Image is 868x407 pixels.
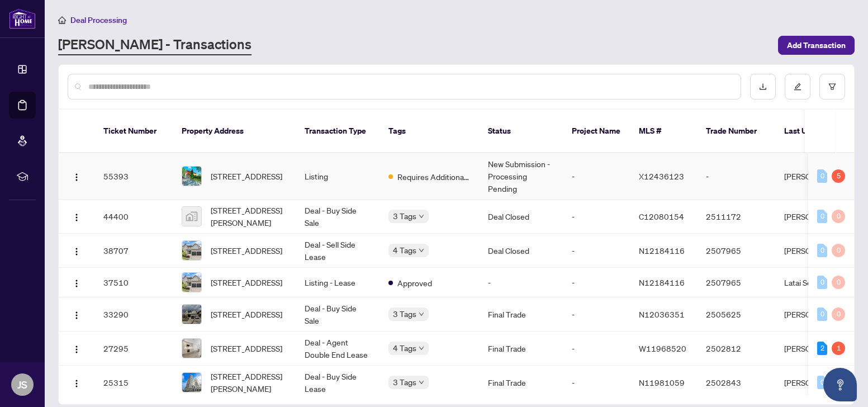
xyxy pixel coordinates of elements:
[393,307,416,320] span: 3 Tags
[393,244,416,257] span: 4 Tags
[72,213,81,222] img: Logo
[479,110,563,153] th: Status
[58,35,252,55] a: [PERSON_NAME] - Transactions
[697,234,775,268] td: 2507965
[68,207,86,225] button: Logo
[832,244,845,257] div: 0
[697,110,775,153] th: Trade Number
[563,234,630,268] td: -
[823,368,857,401] button: Open asap
[775,366,859,400] td: [PERSON_NAME]
[639,309,685,319] span: N12036351
[630,110,697,153] th: MLS #
[397,171,470,183] span: Requires Additional Docs
[397,277,432,289] span: Approved
[832,342,845,355] div: 1
[778,36,855,55] button: Add Transaction
[817,307,827,321] div: 0
[9,8,36,29] img: logo
[479,297,563,332] td: Final Trade
[785,74,810,100] button: edit
[832,169,845,183] div: 5
[697,153,775,200] td: -
[775,268,859,297] td: Latai Seadat
[697,200,775,234] td: 2511172
[182,167,201,186] img: thumbnail-img
[296,110,380,153] th: Transaction Type
[94,110,173,153] th: Ticket Number
[296,297,380,332] td: Deal - Buy Side Sale
[94,153,173,200] td: 55393
[296,153,380,200] td: Listing
[296,366,380,400] td: Deal - Buy Side Lease
[58,16,66,24] span: home
[828,83,836,91] span: filter
[72,379,81,388] img: Logo
[832,307,845,321] div: 0
[94,297,173,332] td: 33290
[775,110,859,153] th: Last Updated By
[68,373,86,391] button: Logo
[563,110,630,153] th: Project Name
[296,200,380,234] td: Deal - Buy Side Sale
[68,167,86,185] button: Logo
[182,207,201,226] img: thumbnail-img
[68,305,86,323] button: Logo
[72,311,81,320] img: Logo
[419,248,424,253] span: down
[479,268,563,297] td: -
[211,308,282,320] span: [STREET_ADDRESS]
[479,234,563,268] td: Deal Closed
[563,297,630,332] td: -
[296,234,380,268] td: Deal - Sell Side Lease
[393,342,416,354] span: 4 Tags
[70,15,127,25] span: Deal Processing
[72,345,81,354] img: Logo
[639,343,686,353] span: W11968520
[775,153,859,200] td: [PERSON_NAME]
[211,204,287,229] span: [STREET_ADDRESS][PERSON_NAME]
[419,214,424,219] span: down
[479,153,563,200] td: New Submission - Processing Pending
[817,210,827,223] div: 0
[182,305,201,324] img: thumbnail-img
[697,332,775,366] td: 2502812
[817,169,827,183] div: 0
[380,110,479,153] th: Tags
[72,173,81,182] img: Logo
[819,74,845,100] button: filter
[697,297,775,332] td: 2505625
[639,377,685,387] span: N11981059
[563,268,630,297] td: -
[775,200,859,234] td: [PERSON_NAME]
[211,370,287,395] span: [STREET_ADDRESS][PERSON_NAME]
[94,332,173,366] td: 27295
[393,376,416,389] span: 3 Tags
[68,339,86,357] button: Logo
[775,234,859,268] td: [PERSON_NAME]
[563,366,630,400] td: -
[393,210,416,223] span: 3 Tags
[211,170,282,182] span: [STREET_ADDRESS]
[479,366,563,400] td: Final Trade
[94,366,173,400] td: 25315
[563,153,630,200] td: -
[94,268,173,297] td: 37510
[211,244,282,257] span: [STREET_ADDRESS]
[775,332,859,366] td: [PERSON_NAME]
[211,276,282,288] span: [STREET_ADDRESS]
[787,36,846,54] span: Add Transaction
[639,277,685,287] span: N12184116
[182,273,201,292] img: thumbnail-img
[759,83,767,91] span: download
[173,110,296,153] th: Property Address
[775,297,859,332] td: [PERSON_NAME]
[72,247,81,256] img: Logo
[182,373,201,392] img: thumbnail-img
[296,332,380,366] td: Deal - Agent Double End Lease
[68,273,86,291] button: Logo
[817,376,827,389] div: 0
[697,366,775,400] td: 2502843
[182,339,201,358] img: thumbnail-img
[817,244,827,257] div: 0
